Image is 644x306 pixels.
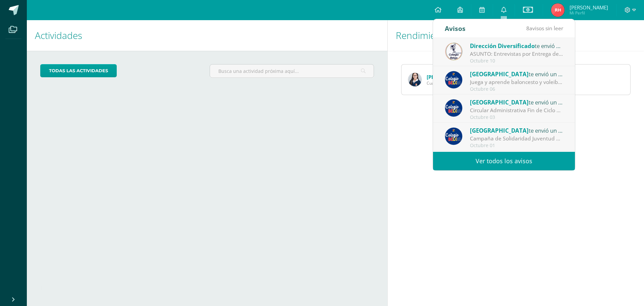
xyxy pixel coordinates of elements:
span: Mi Perfil [570,10,608,16]
div: Juega y aprende baloncesto y voleibol: ¡Participa en nuestro Curso de Vacaciones! Costo: Q300.00 ... [470,78,563,86]
a: [PERSON_NAME] [427,74,467,80]
a: Ver todos los avisos [433,152,575,170]
div: Octubre 01 [470,143,563,148]
div: Campaña de Solidaridad Juventud Misionera 2025.: Queridas familias: Deseándoles bienestar en cada... [470,135,563,142]
img: 5c1f6d0164459e36a5566258515e8039.png [408,73,422,86]
span: Dirección Diversificado [470,42,535,50]
img: 544bf8086bc8165e313644037ea68f8d.png [445,43,463,60]
div: te envió un aviso [470,126,563,135]
span: [GEOGRAPHIC_DATA] [470,98,529,106]
div: Octubre 06 [470,86,563,92]
div: Avisos [445,19,466,38]
div: te envió un aviso [470,98,563,106]
div: te envió un aviso [470,70,563,78]
img: 919ad801bb7643f6f997765cf4083301.png [445,127,463,145]
span: [PERSON_NAME] [570,4,608,11]
div: te envió un aviso [470,41,563,50]
div: Octubre 10 [470,58,563,64]
div: Octubre 03 [470,115,563,120]
img: 919ad801bb7643f6f997765cf4083301.png [445,71,463,89]
span: avisos sin leer [526,25,563,32]
span: [GEOGRAPHIC_DATA] [470,70,529,78]
img: 919ad801bb7643f6f997765cf4083301.png [445,99,463,117]
div: ASUNTO: Entrevistas por Entrega de Notas Cuarta Unidad: ASUNTO: Entrevistas por Entrega de Notas ... [470,50,563,58]
h1: Rendimiento de mis hijos [396,20,636,51]
input: Busca una actividad próxima aquí... [210,64,373,78]
span: Cuarto Cuarto Bachillerato en Ciencias y Letras [427,80,507,86]
div: Circular Administrativa Fin de Ciclo 2025: Estimados padres de familia: Esperamos que Jesús, Marí... [470,106,563,114]
a: todas las Actividades [40,64,117,77]
h1: Actividades [35,20,379,51]
img: 5a9d09a5a223fa93d99efb02f23cab9e.png [551,3,565,17]
span: 8 [526,25,529,32]
span: [GEOGRAPHIC_DATA] [470,127,529,134]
